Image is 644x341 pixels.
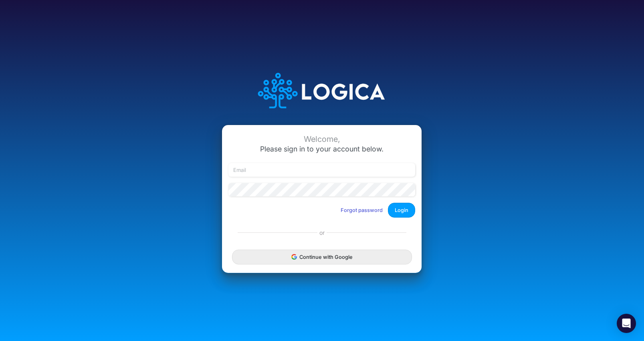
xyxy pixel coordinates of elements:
[617,314,636,333] div: Open Intercom Messenger
[228,135,415,144] div: Welcome,
[335,204,388,217] button: Forgot password
[228,163,415,177] input: Email
[260,145,384,153] span: Please sign in to your account below.
[232,250,412,264] button: Continue with Google
[388,203,415,218] button: Login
